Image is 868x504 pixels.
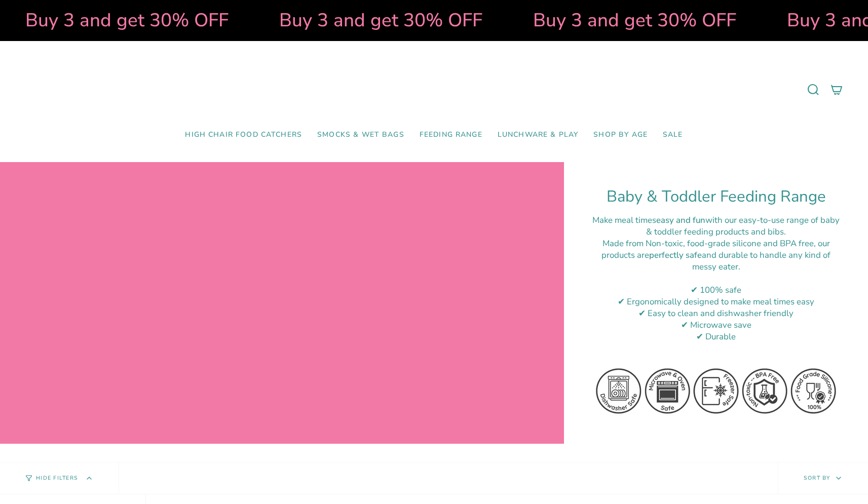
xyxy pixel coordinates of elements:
[420,131,482,139] span: Feeding Range
[589,331,843,342] div: ✔ Durable
[586,123,655,147] a: Shop by Age
[601,238,831,273] span: ade from Non-toxic, food-grade silicone and BPA free, our products are and durable to handle any ...
[589,307,843,319] div: ✔ Easy to clean and dishwasher friendly
[498,131,578,139] span: Lunchware & Play
[512,8,715,33] strong: Buy 3 and get 30% OFF
[655,123,691,147] a: SALE
[649,249,702,261] strong: perfectly safe
[656,214,705,226] strong: easy and fun
[347,56,521,123] a: Mumma’s Little Helpers
[778,462,868,494] button: Sort by
[412,123,490,147] a: Feeding Range
[177,123,310,147] a: High Chair Food Catchers
[258,8,461,33] strong: Buy 3 and get 30% OFF
[589,238,843,273] div: M
[589,214,843,238] div: Make meal times with our easy-to-use range of baby & toddler feeding products and bibs.
[663,131,683,139] span: SALE
[589,296,843,307] div: ✔ Ergonomically designed to make meal times easy
[4,8,207,33] strong: Buy 3 and get 30% OFF
[681,319,751,331] span: ✔ Microwave save
[589,187,843,206] h1: Baby & Toddler Feeding Range
[36,476,78,481] span: Hide Filters
[310,123,412,147] a: Smocks & Wet Bags
[804,474,831,482] span: Sort by
[317,131,404,139] span: Smocks & Wet Bags
[185,131,302,139] span: High Chair Food Catchers
[593,131,648,139] span: Shop by Age
[490,123,586,147] a: Lunchware & Play
[589,284,843,296] div: ✔ 100% safe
